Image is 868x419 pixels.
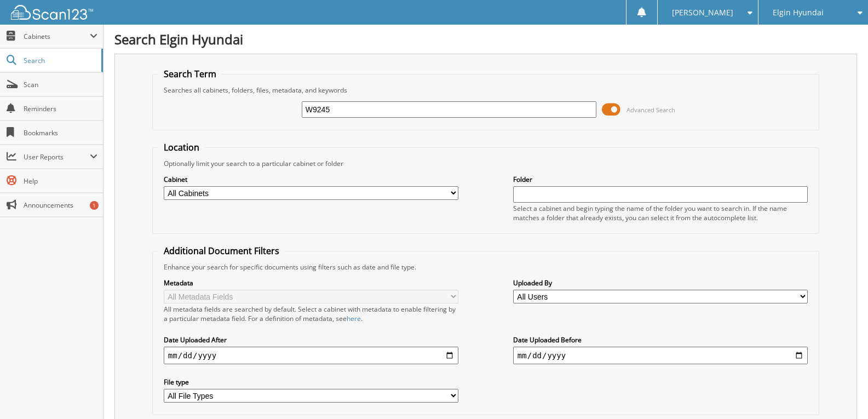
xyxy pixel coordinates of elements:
span: [PERSON_NAME] [672,9,733,16]
span: Reminders [24,104,97,113]
legend: Additional Document Filters [158,245,285,257]
img: scan123-logo-white.svg [11,5,93,20]
span: Scan [24,80,97,89]
label: Folder [513,175,808,184]
span: Bookmarks [24,128,97,137]
div: All metadata fields are searched by default. Select a cabinet with metadata to enable filtering b... [164,305,458,323]
span: Announcements [24,200,97,210]
div: Optionally limit your search to a particular cabinet or folder [158,159,813,168]
h1: Search Elgin Hyundai [114,30,857,48]
div: 1 [90,201,99,210]
iframe: Chat Widget [813,366,868,419]
label: Date Uploaded Before [513,335,808,345]
label: File type [164,377,458,387]
div: Enhance your search for specific documents using filters such as date and file type. [158,262,813,272]
span: Cabinets [24,32,90,41]
span: Advanced Search [626,106,675,114]
a: here [347,314,361,323]
div: Searches all cabinets, folders, files, metadata, and keywords [158,85,813,95]
input: start [164,347,458,364]
label: Metadata [164,278,458,288]
label: Uploaded By [513,278,808,288]
span: Help [24,176,97,186]
legend: Search Term [158,68,222,80]
input: end [513,347,808,364]
label: Cabinet [164,175,458,184]
span: Search [24,56,96,65]
label: Date Uploaded After [164,335,458,345]
span: User Reports [24,152,90,162]
div: Select a cabinet and begin typing the name of the folder you want to search in. If the name match... [513,204,808,222]
span: Elgin Hyundai [773,9,824,16]
legend: Location [158,141,205,153]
